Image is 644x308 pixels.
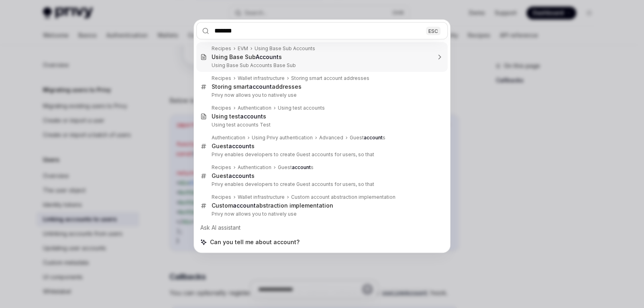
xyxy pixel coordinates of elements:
div: Advanced [319,135,343,141]
div: Recipes [212,45,231,52]
b: account [228,143,251,149]
div: Using Base Sub s [212,53,282,61]
div: Recipes [212,164,231,171]
div: Authentication [212,135,245,141]
b: account [240,113,263,120]
div: Using test accounts [278,105,325,111]
div: Wallet infrastructure [238,194,285,200]
div: Recipes [212,75,231,82]
div: Storing smart account addresses [291,75,369,82]
span: Can you tell me about account? [210,238,300,246]
b: account [228,172,251,179]
div: Recipes [212,194,231,200]
div: Recipes [212,105,231,111]
b: account [292,164,311,170]
p: Privy now allows you to natively use [212,211,431,217]
div: Wallet infrastructure [238,75,285,82]
div: Guest s [350,135,385,141]
div: Using Privy authentication [252,135,313,141]
b: Account [256,53,279,60]
div: ESC [426,27,440,35]
div: Custom account abstraction implementation [291,194,395,200]
p: Using Base Sub Accounts Base Sub [212,62,431,69]
b: account [364,135,383,141]
p: Privy enables developers to create Guest accounts for users, so that [212,181,431,188]
p: Using test accounts Test [212,122,431,128]
div: Storing smart addresses [212,83,302,90]
div: Guest s [278,164,314,171]
p: Privy now allows you to natively use [212,92,431,98]
div: Guest s [212,172,255,179]
div: Custom abstraction implementation [212,202,333,209]
div: Authentication [238,164,271,171]
b: account [233,202,256,209]
b: account [249,83,272,90]
div: Authentication [238,105,271,111]
div: EVM [238,45,248,52]
div: Guest s [212,143,255,150]
div: Using test s [212,113,266,120]
div: Using Base Sub Accounts [255,45,315,52]
div: Ask AI assistant [196,220,448,235]
p: Privy enables developers to create Guest accounts for users, so that [212,151,431,158]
